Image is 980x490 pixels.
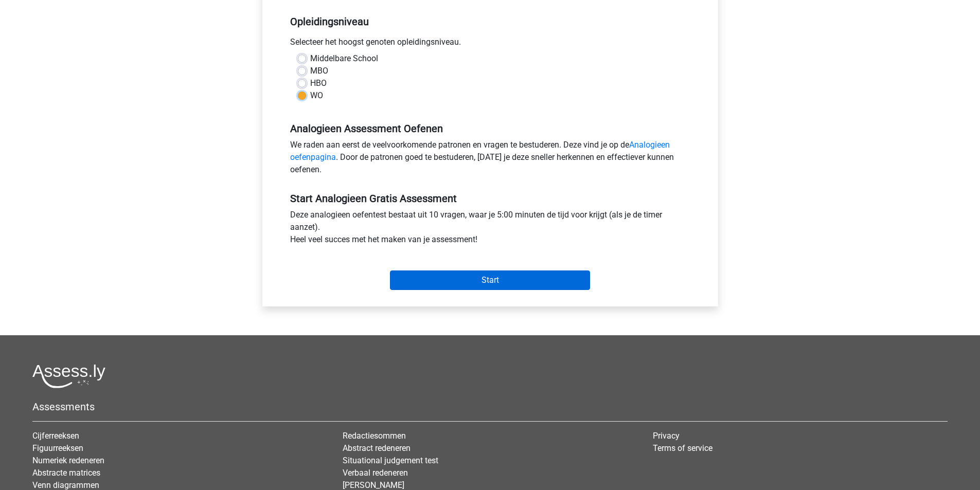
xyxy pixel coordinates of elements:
a: Redactiesommen [343,431,406,441]
a: Abstracte matrices [32,468,100,478]
h5: Opleidingsniveau [290,11,690,32]
h5: Analogieen Assessment Oefenen [290,122,690,135]
label: WO [310,89,323,102]
a: Verbaal redeneren [343,468,408,478]
a: Figuurreeksen [32,443,83,453]
a: Situational judgement test [343,456,438,465]
label: Middelbare School [310,52,378,65]
div: Deze analogieen oefentest bestaat uit 10 vragen, waar je 5:00 minuten de tijd voor krijgt (als je... [282,209,698,250]
label: MBO [310,65,328,77]
a: Privacy [653,431,680,441]
a: Terms of service [653,443,712,453]
a: Venn diagrammen [32,480,99,490]
img: Assessly logo [32,364,105,388]
input: Start [390,270,590,290]
a: [PERSON_NAME] [343,480,404,490]
h5: Assessments [32,401,948,413]
div: Selecteer het hoogst genoten opleidingsniveau. [282,36,698,52]
h5: Start Analogieen Gratis Assessment [290,192,690,205]
a: Abstract redeneren [343,443,411,453]
a: Cijferreeksen [32,431,79,441]
div: We raden aan eerst de veelvoorkomende patronen en vragen te bestuderen. Deze vind je op de . Door... [282,139,698,180]
a: Numeriek redeneren [32,456,104,465]
label: HBO [310,77,327,89]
